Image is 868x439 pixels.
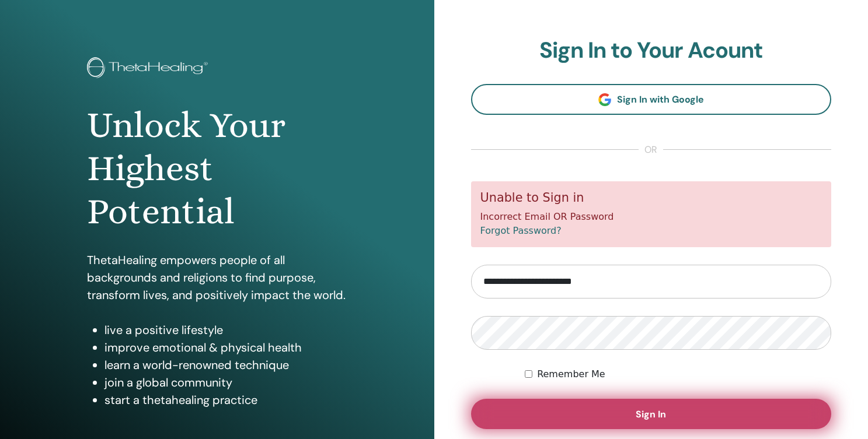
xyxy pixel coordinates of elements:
span: Sign In [636,408,666,420]
p: ThetaHealing empowers people of all backgrounds and religions to find purpose, transform lives, a... [87,251,347,304]
a: Forgot Password? [480,225,562,236]
h2: Sign In to Your Acount [471,37,832,64]
span: Sign In with Google [617,93,704,106]
a: Sign In with Google [471,84,832,115]
div: Keep me authenticated indefinitely or until I manually logout [525,367,831,381]
h1: Unlock Your Highest Potential [87,104,347,234]
div: Incorrect Email OR Password [471,181,832,247]
li: improve emotional & physical health [104,339,347,356]
li: live a positive lifestyle [104,321,347,339]
h5: Unable to Sign in [480,191,822,205]
button: Sign In [471,399,832,429]
li: learn a world-renowned technique [104,356,347,374]
label: Remember Me [537,367,605,381]
span: or [639,143,663,157]
li: join a global community [104,374,347,391]
li: start a thetahealing practice [104,391,347,409]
